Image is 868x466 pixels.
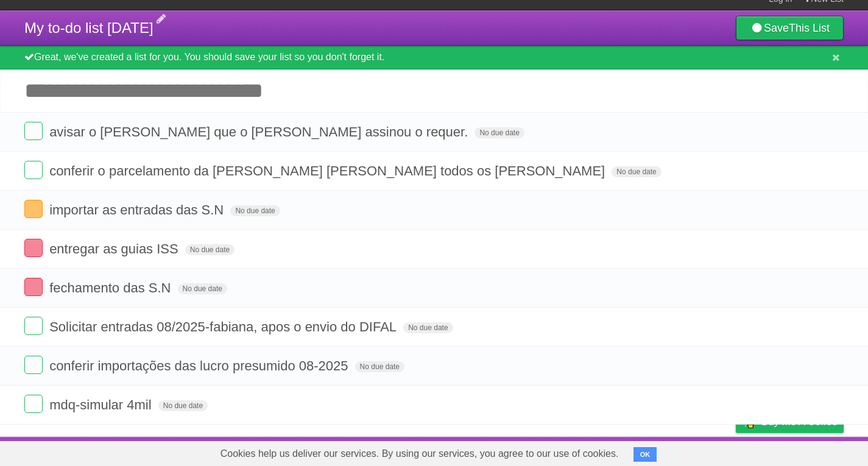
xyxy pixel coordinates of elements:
[49,280,174,295] span: fechamento das S.N
[475,127,524,138] span: No due date
[789,22,830,34] b: This List
[24,19,153,36] span: My to-do list [DATE]
[24,200,43,218] label: Done
[614,440,663,463] a: Developers
[767,440,844,463] a: Suggest a feature
[720,440,752,463] a: Privacy
[158,400,208,411] span: No due date
[574,440,599,463] a: About
[230,205,280,216] span: No due date
[633,447,657,462] button: OK
[49,358,351,373] span: conferir importações das lucro presumido 08-2025
[185,244,235,255] span: No due date
[49,163,608,178] span: conferir o parcelamento da [PERSON_NAME] [PERSON_NAME] todos os [PERSON_NAME]
[679,440,705,463] a: Terms
[403,322,453,333] span: No due date
[24,317,43,335] label: Done
[24,122,43,140] label: Done
[355,361,404,372] span: No due date
[49,241,182,256] span: entregar as guias ISS
[612,166,661,177] span: No due date
[49,202,227,217] span: importar as entradas das S.N
[49,397,154,412] span: mdq-simular 4mil
[24,395,43,413] label: Done
[736,16,844,40] a: SaveThis List
[208,442,631,466] span: Cookies help us deliver our services. By using our services, you agree to our use of cookies.
[24,239,43,257] label: Done
[24,356,43,374] label: Done
[49,319,400,334] span: Solicitar entradas 08/2025-fabiana, apos o envio do DIFAL
[178,283,227,294] span: No due date
[49,124,471,139] span: avisar o [PERSON_NAME] que o [PERSON_NAME] assinou o requer.
[24,278,43,296] label: Done
[761,411,838,432] span: Buy me a coffee
[24,161,43,179] label: Done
